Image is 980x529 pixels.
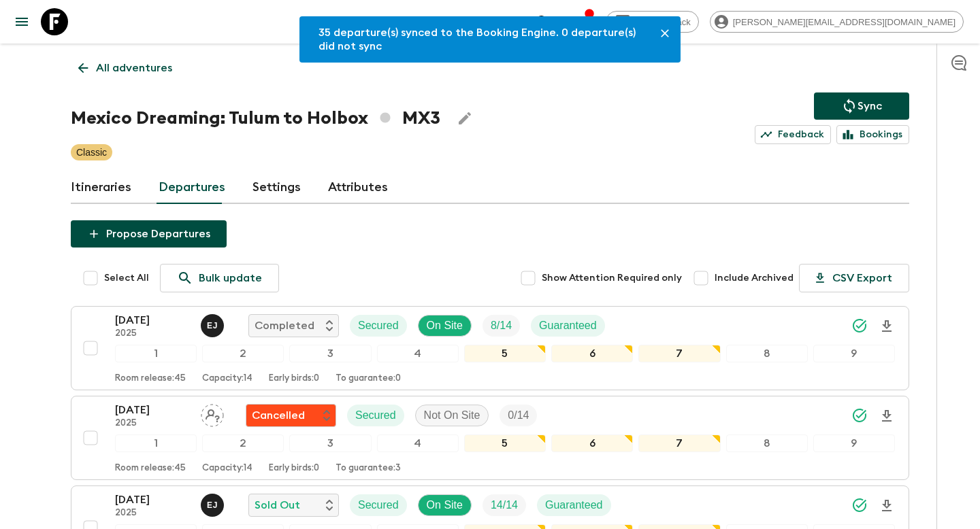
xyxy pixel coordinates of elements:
div: Trip Fill [483,315,520,337]
p: To guarantee: 0 [336,373,401,384]
p: E J [207,500,218,511]
div: Secured [350,315,407,337]
div: Trip Fill [500,405,537,426]
p: 2025 [115,508,190,519]
p: Secured [355,407,396,424]
button: [DATE]2025Assign pack leaderFlash Pack cancellationSecuredNot On SiteTrip Fill123456789Room relea... [71,396,909,480]
p: Bulk update [199,270,262,286]
p: Sync [857,98,882,114]
div: Flash Pack cancellation [246,404,336,427]
div: On Site [418,315,472,337]
div: [PERSON_NAME][EMAIL_ADDRESS][DOMAIN_NAME] [710,11,964,33]
span: Show Attention Required only [542,271,682,285]
div: 3 [289,345,371,362]
button: Propose Departures [71,220,227,248]
p: [DATE] [115,402,190,418]
div: 4 [377,434,459,452]
p: Room release: 45 [115,373,186,384]
p: Secured [358,318,399,334]
div: 6 [551,345,633,362]
div: 9 [813,345,895,362]
h1: Mexico Dreaming: Tulum to Holbox MX3 [71,105,440,132]
p: Secured [358,497,399,513]
svg: Synced Successfully [851,407,868,424]
svg: Synced Successfully [851,497,868,513]
p: On Site [427,497,463,513]
button: Sync adventure departures to the booking engine [814,92,909,120]
button: [DATE]2025Erhard Jr Vande Wyngaert de la TorreCompletedSecuredOn SiteTrip FillGuaranteed123456789... [71,306,909,390]
p: On Site [427,318,463,334]
button: Close [655,23,675,44]
div: 1 [115,345,197,362]
p: Guaranteed [545,497,603,513]
p: Early birds: 0 [269,463,319,474]
div: 9 [813,434,895,452]
a: Bulk update [160,264,279,292]
p: 2025 [115,328,190,339]
div: 2 [202,434,284,452]
svg: Download Onboarding [879,498,895,514]
a: Attributes [328,171,388,204]
p: [DATE] [115,312,190,328]
span: [PERSON_NAME][EMAIL_ADDRESS][DOMAIN_NAME] [725,17,963,27]
a: Settings [252,171,301,204]
div: 7 [638,434,720,452]
p: Early birds: 0 [269,373,319,384]
div: 8 [726,345,808,362]
span: Select All [104,271,149,285]
p: Sold Out [255,497,300,513]
div: On Site [418,494,472,516]
button: EJ [201,494,227,517]
div: 7 [638,345,720,362]
button: Edit Adventure Title [451,105,478,132]
p: Not On Site [424,407,480,424]
div: Trip Fill [483,494,526,516]
div: 2 [202,345,284,362]
p: Room release: 45 [115,463,186,474]
button: menu [8,8,35,35]
a: Give feedback [606,11,699,33]
div: 8 [726,434,808,452]
div: 5 [464,434,546,452]
div: 6 [551,434,633,452]
p: To guarantee: 3 [336,463,401,474]
span: Erhard Jr Vande Wyngaert de la Torre [201,498,227,509]
p: Classic [76,146,107,159]
div: Not On Site [415,405,489,426]
div: 3 [289,434,371,452]
div: Secured [350,494,407,516]
a: Feedback [755,125,831,144]
a: Itineraries [71,171,131,204]
span: Erhard Jr Vande Wyngaert de la Torre [201,318,227,329]
div: 5 [464,345,546,362]
span: Assign pack leader [201,408,224,419]
button: search adventures [529,8,557,35]
p: Completed [255,318,314,334]
span: Include Archived [715,271,794,285]
p: 2025 [115,418,190,429]
svg: Download Onboarding [879,408,895,424]
p: [DATE] [115,492,190,508]
p: Cancelled [252,407,305,424]
button: CSV Export [799,264,909,292]
p: 14 / 14 [491,497,518,513]
svg: Synced Successfully [851,318,868,334]
a: All adventures [71,54,180,82]
p: 8 / 14 [491,318,512,334]
svg: Download Onboarding [879,318,895,335]
div: Secured [347,405,404,426]
p: All adventures [96,60,172,76]
div: 35 departure(s) synced to the Booking Engine. 0 departure(s) did not sync [318,20,644,58]
a: Departures [159,171,225,204]
div: 4 [377,345,459,362]
p: Guaranteed [539,318,597,334]
div: 1 [115,434,197,452]
p: 0 / 14 [508,407,529,424]
p: Capacity: 14 [202,463,252,474]
a: Bookings [836,125,909,144]
p: Capacity: 14 [202,373,252,384]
